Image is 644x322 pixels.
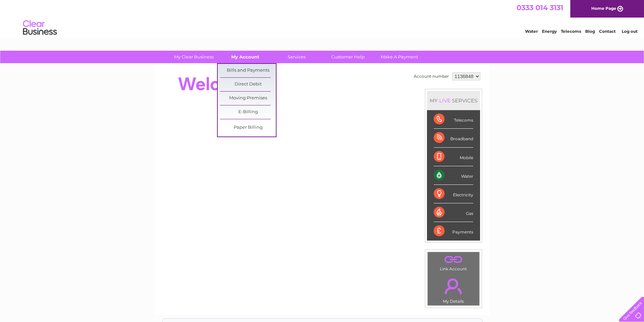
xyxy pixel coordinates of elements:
[438,97,452,104] div: LIVE
[220,92,276,105] a: Moving Premises
[220,105,276,119] a: E-Billing
[429,274,478,298] a: .
[23,18,57,38] img: logo.png
[372,51,427,63] a: Make A Payment
[434,203,473,222] div: Gas
[434,185,473,203] div: Electricity
[220,64,276,77] a: Bills and Payments
[320,51,376,63] a: Customer Help
[427,252,480,273] td: Link Account
[412,71,451,82] td: Account number
[434,148,473,166] div: Mobile
[429,254,478,266] a: .
[517,3,563,12] a: 0333 014 3131
[561,29,581,34] a: Telecoms
[525,29,538,34] a: Water
[599,29,616,34] a: Contact
[622,29,638,34] a: Log out
[542,29,557,34] a: Energy
[434,129,473,147] div: Broadband
[269,51,325,63] a: Services
[585,29,595,34] a: Blog
[434,222,473,240] div: Payments
[166,51,222,63] a: My Clear Business
[434,110,473,129] div: Telecoms
[217,51,273,63] a: My Account
[163,4,482,33] div: Clear Business is a trading name of Verastar Limited (registered in [GEOGRAPHIC_DATA] No. 3667643...
[220,78,276,91] a: Direct Debit
[220,121,276,134] a: Paper Billing
[427,273,480,306] td: My Details
[434,166,473,185] div: Water
[427,91,480,110] div: MY SERVICES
